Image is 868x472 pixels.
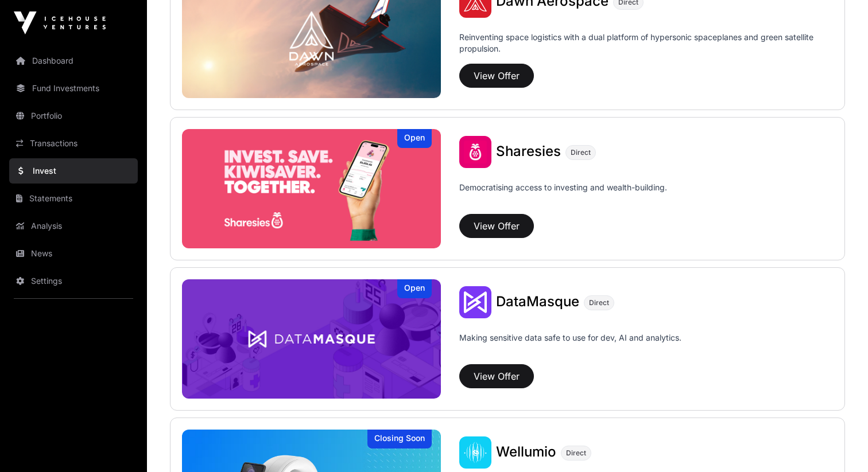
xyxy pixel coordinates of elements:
[14,11,106,34] img: Icehouse Ventures Logo
[459,64,534,88] button: View Offer
[397,279,432,298] div: Open
[9,186,138,211] a: Statements
[496,293,579,310] span: DataMasque
[589,298,609,307] span: Direct
[566,448,586,458] span: Direct
[459,214,534,238] button: View Offer
[496,445,556,460] a: Wellumio
[459,32,833,59] p: Reinventing space logistics with a dual platform of hypersonic spaceplanes and green satellite pr...
[397,129,432,148] div: Open
[9,241,138,266] a: News
[367,430,432,448] div: Closing Soon
[459,364,534,388] button: View Offer
[9,76,138,101] a: Fund Investments
[459,136,491,168] img: Sharesies
[811,417,868,472] iframe: Chat Widget
[496,295,579,310] a: DataMasque
[571,148,591,157] span: Direct
[9,48,138,73] a: Dashboard
[182,279,441,399] img: DataMasque
[9,213,138,239] a: Analysis
[9,268,138,294] a: Settings
[459,436,491,469] img: Wellumio
[459,332,681,360] p: Making sensitive data safe to use for dev, AI and analytics.
[9,158,138,184] a: Invest
[9,131,138,156] a: Transactions
[496,143,561,159] span: Sharesies
[496,443,556,460] span: Wellumio
[9,103,138,128] a: Portfolio
[182,129,441,248] img: Sharesies
[459,286,491,318] img: DataMasque
[496,145,561,159] a: Sharesies
[459,182,667,209] p: Democratising access to investing and wealth-building.
[182,129,441,248] a: SharesiesOpen
[182,279,441,399] a: DataMasqueOpen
